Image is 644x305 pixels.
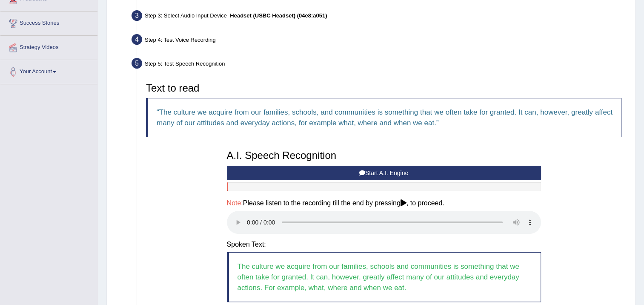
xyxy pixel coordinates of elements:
[227,166,541,180] button: Start A.I. Engine
[0,36,97,57] a: Strategy Videos
[230,12,327,19] b: Headset (USBC Headset) (04e8:a051)
[227,12,327,19] span: –
[227,199,541,207] h4: Please listen to the recording till the end by pressing , to proceed.
[128,32,631,50] div: Step 4: Test Voice Recording
[0,12,97,33] a: Success Stories
[128,8,631,26] div: Step 3: Select Audio Input Device
[128,55,631,74] div: Step 5: Test Speech Recognition
[227,150,541,161] h3: A.I. Speech Recognition
[0,60,97,81] a: Your Account
[146,83,621,94] h3: Text to read
[157,108,613,127] q: The culture we acquire from our families, schools, and communities is something that we often tak...
[227,199,243,207] span: Note:
[227,252,541,302] blockquote: The culture we acquire from our families, schools and communities is something that we often take...
[227,241,541,248] h4: Spoken Text:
